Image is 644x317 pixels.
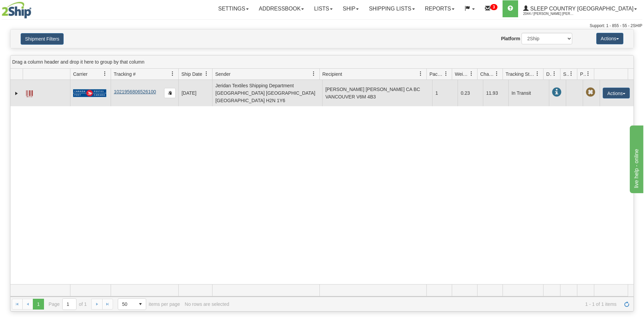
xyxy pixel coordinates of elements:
a: 1021956806526100 [114,89,156,94]
a: Recipient filter column settings [415,68,426,80]
span: Weight [455,71,469,77]
span: 50 [122,301,131,308]
span: Recipient [323,71,342,77]
span: Packages [429,71,444,77]
span: select [135,299,146,310]
span: Sleep Country [GEOGRAPHIC_DATA] [529,6,634,12]
span: 1 - 1 of 1 items [234,301,617,307]
div: Support: 1 - 855 - 55 - 2SHIP [2,23,642,29]
span: In Transit [552,88,561,97]
a: Weight filter column settings [466,68,477,80]
button: Shipment Filters [21,33,64,45]
span: Page of 1 [49,298,87,310]
a: Reports [420,0,460,17]
a: Pickup Status filter column settings [582,68,594,80]
span: Delivery Status [546,71,552,77]
button: Actions [596,33,623,44]
span: Carrier [73,71,88,77]
a: Shipment Issues filter column settings [565,68,577,80]
td: 1 [432,80,458,106]
span: Page sizes drop down [118,298,146,310]
a: Refresh [621,299,632,310]
td: [PERSON_NAME] [PERSON_NAME] CA BC VANCOUVER V6M 4B3 [322,80,432,106]
input: Page 1 [63,299,76,310]
td: In Transit [508,80,549,106]
span: Pickup Not Assigned [586,88,595,97]
a: Sender filter column settings [308,68,319,80]
span: Pickup Status [580,71,586,77]
a: Ship Date filter column settings [201,68,212,80]
a: Addressbook [254,0,309,17]
a: Tracking # filter column settings [167,68,178,80]
span: 2044 / [PERSON_NAME] [PERSON_NAME] [523,10,574,17]
a: Settings [213,0,254,17]
a: Tracking Status filter column settings [532,68,543,80]
td: 11.93 [483,80,508,106]
a: 3 [480,0,503,17]
a: Carrier filter column settings [99,68,111,80]
td: Jeridan Textiles Shipping Department [GEOGRAPHIC_DATA] [GEOGRAPHIC_DATA] [GEOGRAPHIC_DATA] H2N 1Y6 [212,80,322,106]
div: live help - online [5,4,63,12]
span: Shipment Issues [563,71,569,77]
span: Sender [215,71,230,77]
a: Label [26,87,33,98]
a: Delivery Status filter column settings [549,68,560,80]
div: No rows are selected [185,301,229,307]
a: Lists [309,0,337,17]
span: Charge [480,71,494,77]
td: 0.23 [458,80,483,106]
button: Actions [603,88,630,98]
div: grid grouping header [10,55,634,69]
button: Copy to clipboard [164,88,176,98]
a: Sleep Country [GEOGRAPHIC_DATA] 2044 / [PERSON_NAME] [PERSON_NAME] [518,0,642,17]
span: Page 1 [33,299,44,310]
td: [DATE] [178,80,212,106]
span: Tracking # [114,71,136,77]
iframe: chat widget [628,124,643,193]
a: Expand [13,90,20,97]
img: logo2044.jpg [2,2,31,19]
span: Tracking Status [506,71,535,77]
a: Shipping lists [364,0,420,17]
label: Platform [501,35,520,42]
a: Packages filter column settings [440,68,452,80]
img: 20 - Canada Post [73,89,106,97]
span: Ship Date [181,71,202,77]
a: Ship [338,0,364,17]
a: Charge filter column settings [491,68,503,80]
span: items per page [118,298,180,310]
sup: 3 [490,4,497,10]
